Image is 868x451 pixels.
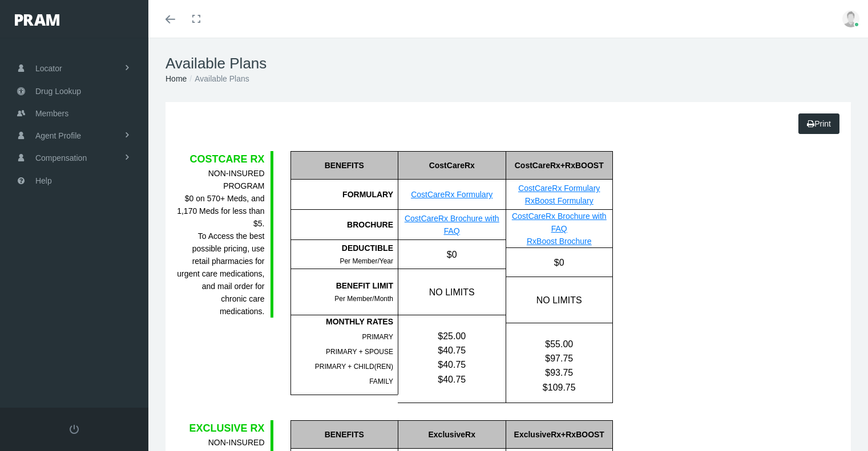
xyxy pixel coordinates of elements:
div: CostCareRx [398,151,506,180]
div: COSTCARE RX [177,151,265,167]
a: CostCareRx Brochure with FAQ [512,212,607,233]
a: CostCareRx Brochure with FAQ [405,214,499,235]
b: NON-INSURED PROGRAM [208,169,265,190]
a: RxBoost Brochure [527,237,592,246]
div: CostCareRx+RxBOOST [506,151,613,180]
span: Agent Profile [35,125,81,147]
a: Home [165,74,187,83]
div: $55.00 [506,337,613,351]
div: $25.00 [398,329,506,343]
div: $0 [506,248,613,277]
div: ExclusiveRx [398,420,506,449]
a: RxBoost Formulary [525,196,594,205]
div: $97.75 [506,351,613,365]
span: FAMILY [369,377,393,385]
h1: Available Plans [165,55,851,72]
a: CostCareRx Formulary [518,184,600,193]
img: PRAM_20_x_78.png [15,14,59,26]
div: BROCHURE [290,210,398,240]
div: $93.75 [506,365,613,380]
div: BENEFITS [290,420,398,449]
div: EXCLUSIVE RX [177,420,265,436]
span: Per Member/Month [334,295,393,303]
div: MONTHLY RATES [291,315,394,328]
span: Per Member/Year [340,257,393,265]
span: Help [35,170,52,192]
div: $0 [398,240,506,269]
span: PRIMARY + SPOUSE [326,348,393,356]
div: DEDUCTIBLE [291,242,394,254]
div: $109.75 [506,380,613,395]
span: Compensation [35,147,87,169]
div: $40.75 [398,372,506,387]
a: Print [798,113,839,134]
span: PRIMARY + CHILD(REN) [315,363,393,371]
span: Members [35,103,68,124]
li: Available Plans [187,72,249,85]
div: BENEFIT LIMIT [291,279,394,292]
div: $40.75 [398,357,506,372]
div: ExclusiveRx+RxBOOST [506,420,613,449]
span: Drug Lookup [35,80,81,102]
img: user-placeholder.jpg [842,10,859,27]
div: NO LIMITS [506,277,613,323]
div: BENEFITS [290,151,398,180]
span: Locator [35,58,62,79]
div: $0 on 570+ Meds, and 1,170 Meds for less than $5. To Access the best possible pricing, use retail... [177,167,265,318]
div: FORMULARY [290,180,398,210]
span: PRIMARY [362,333,393,341]
div: $40.75 [398,343,506,357]
div: NO LIMITS [398,269,506,315]
a: CostCareRx Formulary [411,190,492,199]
